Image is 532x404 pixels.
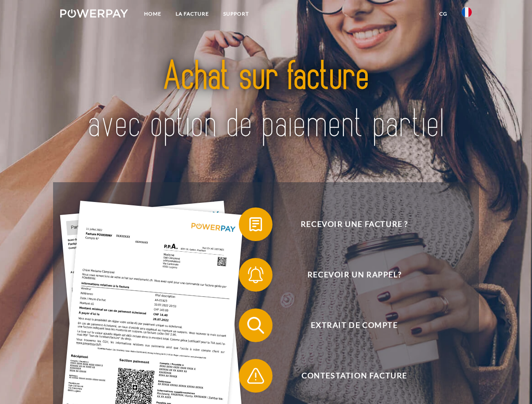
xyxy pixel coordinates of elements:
img: title-powerpay_fr.svg [80,40,452,161]
img: qb_search.svg [245,315,266,336]
button: Recevoir un rappel? [239,258,458,292]
a: Home [137,6,168,21]
img: qb_bill.svg [245,214,266,235]
button: Recevoir une facture ? [239,207,458,241]
span: Recevoir une facture ? [251,207,457,241]
button: Contestation Facture [239,359,458,393]
img: fr [462,7,472,17]
span: Recevoir un rappel? [251,258,457,292]
span: Extrait de compte [251,308,457,342]
img: logo-powerpay-white.svg [60,9,128,18]
img: qb_bell.svg [245,264,266,285]
img: qb_warning.svg [245,365,266,386]
button: Extrait de compte [239,308,458,342]
a: CG [432,6,454,21]
a: LA FACTURE [168,6,216,21]
span: Contestation Facture [251,359,457,393]
a: Support [216,6,256,21]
